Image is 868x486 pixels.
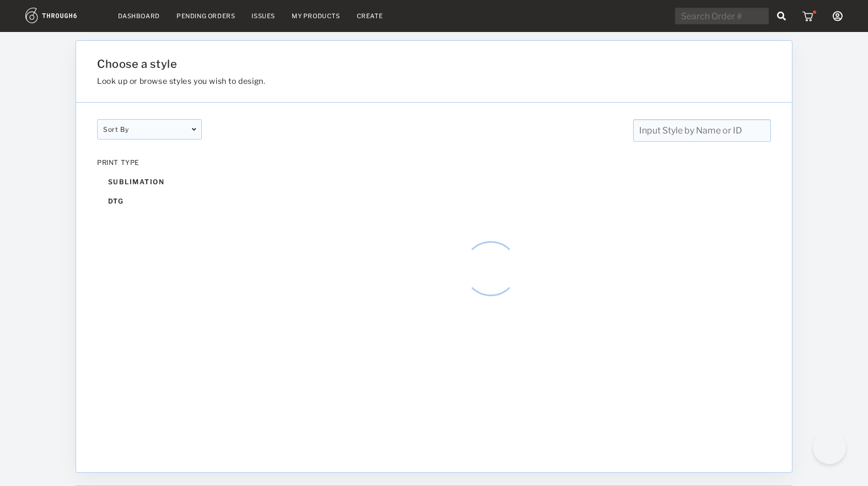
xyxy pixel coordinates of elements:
[675,8,769,24] input: Search Order #
[292,12,340,20] a: My Products
[97,57,657,71] h1: Choose a style
[802,10,816,22] img: icon_cart_red_dot.b92b630d.svg
[25,8,101,23] img: logo.1c10ca64.svg
[97,158,202,167] div: PRINT TYPE
[176,12,235,20] a: Pending Orders
[813,431,846,464] iframe: Toggle Customer Support
[97,119,202,140] div: Sort By
[97,191,202,211] div: dtg
[97,76,657,86] h3: Look up or browse styles you wish to design.
[118,12,160,20] a: Dashboard
[251,12,275,20] a: Issues
[97,172,202,191] div: sublimation
[633,119,771,142] input: Input Style by Name or ID
[357,12,383,20] a: Create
